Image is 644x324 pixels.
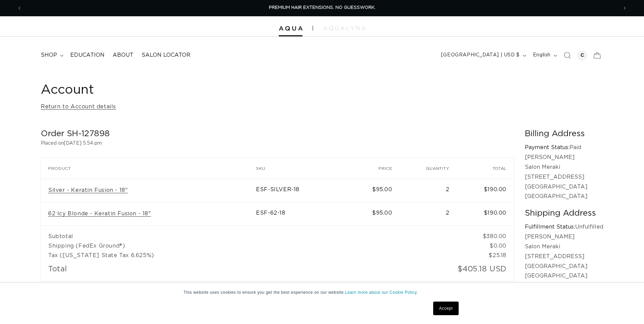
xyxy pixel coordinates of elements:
td: Tax ([US_STATE] State Tax 6.625%) [41,251,457,260]
img: aqualyna.com [323,26,366,30]
strong: Fulfillment Status: [525,224,575,230]
a: Return to Account details [41,102,116,112]
span: PREMIUM HAIR EXTENSIONS. NO GUESSWORK. [269,5,375,10]
span: shop [41,52,57,59]
td: Total [41,260,400,281]
a: Silver - Keratin Fusion - 18" [48,187,128,194]
img: Aqua Hair Extensions [279,26,302,31]
button: [GEOGRAPHIC_DATA] | USD $ [437,49,529,62]
td: $0.00 [457,241,514,251]
time: [DATE] 5:54 pm [64,141,102,146]
h2: Order SH-127898 [41,129,514,139]
td: 2 [400,202,457,226]
a: Salon Locator [137,48,195,63]
td: $405.18 USD [400,260,514,281]
td: $190.00 [457,179,514,202]
p: Placed on [41,139,514,148]
a: 62 Icy Blonde - Keratin Fusion - 18" [48,210,151,217]
p: [PERSON_NAME] Salon Meraki [STREET_ADDRESS] [GEOGRAPHIC_DATA] [GEOGRAPHIC_DATA] [525,232,603,281]
td: Shipping (FedEx Ground®) [41,241,457,251]
a: Learn more about our Cookie Policy. [345,290,418,295]
span: [GEOGRAPHIC_DATA] | USD $ [441,52,520,59]
span: $95.00 [372,187,392,192]
td: $190.00 [457,202,514,226]
strong: Payment Status: [525,145,570,150]
td: ESF-SILVER-18 [256,179,349,202]
h2: Shipping Address [525,208,603,219]
h1: Account [41,82,603,98]
h2: Billing Address [525,129,603,139]
th: Product [41,158,256,179]
span: $95.00 [372,210,392,216]
th: Total [457,158,514,179]
p: This website uses cookies to ensure you get the best experience on our website. [184,289,461,295]
summary: Search [560,48,575,63]
span: English [533,52,551,59]
button: English [529,49,560,62]
th: Price [349,158,400,179]
span: Education [70,52,105,59]
p: [PERSON_NAME] Salon Meraki [STREET_ADDRESS] [GEOGRAPHIC_DATA] [GEOGRAPHIC_DATA] [525,152,603,201]
p: Unfulfilled [525,222,603,232]
td: $380.00 [457,226,514,241]
a: Education [66,48,109,63]
summary: shop [37,48,66,63]
button: Previous announcement [12,2,27,15]
td: 2 [400,179,457,202]
td: Subtotal [41,226,457,241]
td: ESF-62-18 [256,202,349,226]
a: About [109,48,137,63]
td: $25.18 [457,251,514,260]
span: Salon Locator [142,52,190,59]
th: Quantity [400,158,457,179]
a: Accept [433,302,458,315]
button: Next announcement [617,2,632,15]
span: About [113,52,133,59]
p: Paid [525,143,603,152]
th: SKU [256,158,349,179]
